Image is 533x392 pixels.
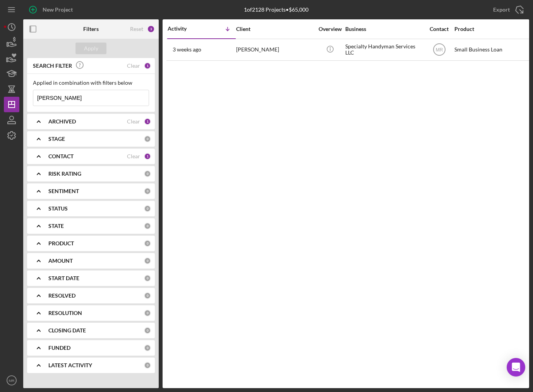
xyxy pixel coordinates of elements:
[144,153,151,160] div: 1
[48,136,65,142] b: STAGE
[33,80,149,86] div: Applied in combination with filters below
[48,188,79,194] b: SENTIMENT
[454,26,532,32] div: Product
[48,205,68,212] b: STATUS
[43,2,73,17] div: New Project
[236,26,314,32] div: Client
[48,118,76,125] b: ARCHIVED
[435,47,443,53] text: MR
[144,292,151,299] div: 0
[9,378,15,383] text: MR
[144,327,151,334] div: 0
[507,358,525,377] div: Open Intercom Messenger
[84,43,98,54] div: Apply
[48,362,92,368] b: LATEST ACTIVITY
[33,63,72,69] b: SEARCH FILTER
[144,223,151,229] div: 0
[48,293,75,299] b: RESOLVED
[485,2,529,17] button: Export
[315,26,344,32] div: Overview
[168,26,202,32] div: Activity
[345,26,423,32] div: Business
[144,170,151,177] div: 0
[144,62,151,69] div: 1
[425,26,454,32] div: Contact
[144,188,151,195] div: 0
[4,373,19,388] button: MR
[236,39,314,60] div: [PERSON_NAME]
[127,153,140,159] div: Clear
[144,310,151,317] div: 0
[144,118,151,125] div: 1
[147,25,155,33] div: 3
[83,26,99,32] b: Filters
[454,39,532,60] div: Small Business Loan
[345,39,423,60] div: Specialty Handyman Services LLC
[144,240,151,247] div: 0
[173,46,201,53] time: 2025-08-07 17:33
[144,344,151,351] div: 0
[75,43,106,54] button: Apply
[127,118,140,125] div: Clear
[48,223,64,229] b: STATE
[144,135,151,142] div: 0
[48,275,79,281] b: START DATE
[48,345,70,351] b: FUNDED
[144,205,151,212] div: 0
[127,63,140,69] div: Clear
[48,240,74,246] b: PRODUCT
[144,257,151,264] div: 0
[130,26,143,32] div: Reset
[23,2,81,17] button: New Project
[48,327,86,334] b: CLOSING DATE
[244,7,308,13] div: 1 of 2128 Projects • $65,000
[48,310,82,316] b: RESOLUTION
[144,275,151,282] div: 0
[48,153,74,159] b: CONTACT
[144,362,151,369] div: 0
[48,258,73,264] b: AMOUNT
[493,2,510,17] div: Export
[48,171,81,177] b: RISK RATING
